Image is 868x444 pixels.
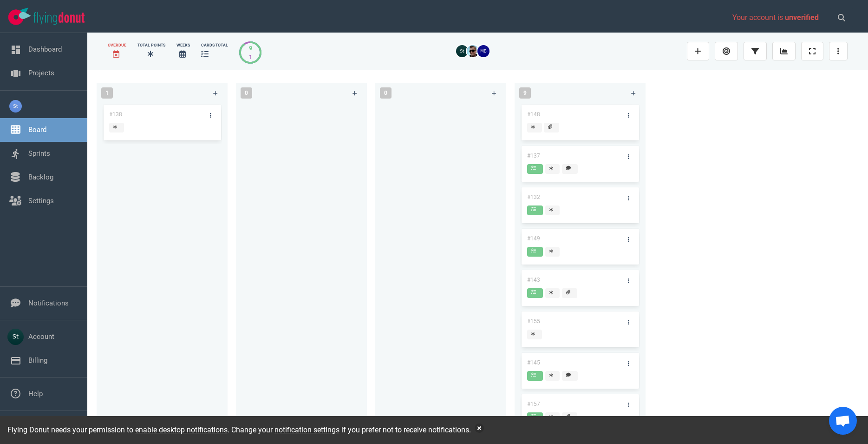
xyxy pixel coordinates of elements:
span: unverified [785,13,819,22]
span: Flying Donut needs your permission to [7,425,228,434]
a: #145 [527,359,540,366]
a: #155 [527,318,540,325]
a: Board [28,126,46,134]
div: 9 [249,44,252,53]
div: Weeks [176,42,190,48]
a: #132 [527,194,540,200]
div: Total Points [137,42,165,48]
a: Settings [28,197,54,205]
div: Open chat [829,407,857,435]
a: #148 [527,111,540,118]
a: #143 [527,277,540,283]
img: 26 [477,45,489,57]
img: 26 [467,45,479,57]
span: . Change your if you prefer not to receive notifications. [228,425,471,434]
span: 1 [101,87,113,99]
div: cards total [201,42,228,48]
a: notification settings [274,425,339,434]
a: Billing [28,356,47,364]
img: Flying Donut text logo [33,12,85,25]
a: Account [28,332,54,341]
a: Notifications [28,299,69,307]
a: #138 [109,111,122,118]
a: #137 [527,152,540,159]
span: 9 [519,87,531,99]
a: Help [28,390,43,398]
span: 0 [241,87,252,99]
div: 1 [249,53,252,61]
a: enable desktop notifications [135,425,228,434]
a: Dashboard [28,45,62,53]
a: Backlog [28,173,53,181]
div: Overdue [108,42,126,48]
a: #157 [527,401,540,407]
a: #149 [527,235,540,242]
span: Your account is [732,13,819,22]
img: 26 [456,45,468,57]
a: Sprints [28,149,50,158]
a: Projects [28,69,54,77]
span: 0 [380,87,392,99]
